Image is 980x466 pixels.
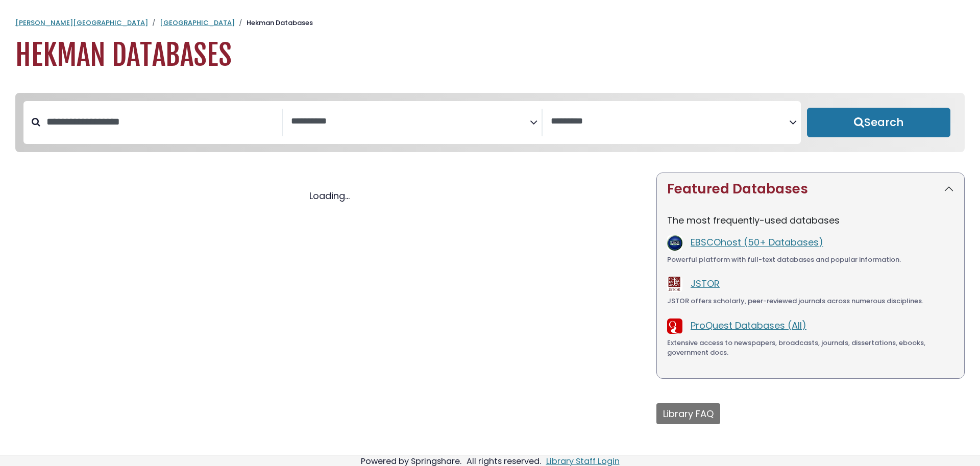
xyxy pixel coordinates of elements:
[15,189,644,203] div: Loading...
[291,116,529,127] textarea: Search
[667,338,954,358] div: Extensive access to newspapers, broadcasts, journals, dissertations, ebooks, government docs.
[15,93,965,152] nav: Search filters
[807,108,950,137] button: Submit for Search Results
[657,173,964,205] button: Featured Databases
[691,277,720,290] a: JSTOR
[15,18,965,28] nav: breadcrumb
[160,18,235,28] a: [GEOGRAPHIC_DATA]
[691,236,823,249] a: EBSCOhost (50+ Databases)
[667,213,954,227] p: The most frequently-used databases
[667,296,954,306] div: JSTOR offers scholarly, peer-reviewed journals across numerous disciplines.
[40,113,282,130] input: Search database by title or keyword
[15,38,965,72] h1: Hekman Databases
[551,116,789,127] textarea: Search
[691,319,806,332] a: ProQuest Databases (All)
[15,18,148,28] a: [PERSON_NAME][GEOGRAPHIC_DATA]
[656,403,720,424] button: Library FAQ
[235,18,313,28] li: Hekman Databases
[667,255,954,265] div: Powerful platform with full-text databases and popular information.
